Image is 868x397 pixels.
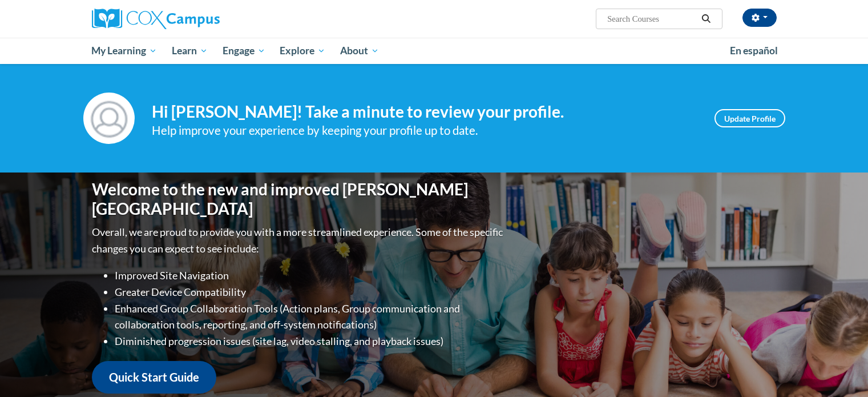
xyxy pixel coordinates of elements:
[83,93,135,144] img: Profile Image
[223,44,265,58] span: Engage
[75,38,794,64] div: Main menu
[115,267,506,284] li: Improved Site Navigation
[92,9,309,29] a: Cox Campus
[340,44,379,58] span: About
[115,284,506,300] li: Greater Device Compatibility
[215,38,273,64] a: Engage
[91,44,157,58] span: My Learning
[333,38,386,64] a: About
[280,44,325,58] span: Explore
[115,333,506,350] li: Diminished progression issues (site lag, video stalling, and playback issues)
[714,109,785,127] a: Update Profile
[730,45,778,57] span: En español
[92,224,506,257] p: Overall, we are proud to provide you with a more streamlined experience. Some of the specific cha...
[164,38,215,64] a: Learn
[152,121,697,140] div: Help improve your experience by keeping your profile up to date.
[92,9,220,29] img: Cox Campus
[92,180,506,218] h1: Welcome to the new and improved [PERSON_NAME][GEOGRAPHIC_DATA]
[84,38,165,64] a: My Learning
[697,12,714,26] button: Search
[172,44,208,58] span: Learn
[92,361,216,394] a: Quick Start Guide
[722,39,785,63] a: En español
[115,300,506,334] li: Enhanced Group Collaboration Tools (Action plans, Group communication and collaboration tools, re...
[822,351,859,388] iframe: Кнопка запуска окна обмена сообщениями
[742,9,777,27] button: Account Settings
[272,38,333,64] a: Explore
[152,102,697,122] h4: Hi [PERSON_NAME]! Take a minute to review your profile.
[606,12,697,26] input: Search Courses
